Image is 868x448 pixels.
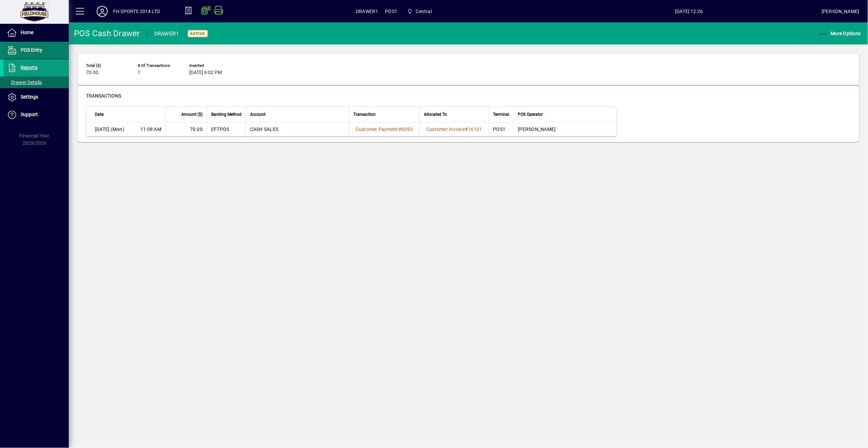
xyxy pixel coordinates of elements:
td: [PERSON_NAME] [514,122,617,136]
a: Customer Payment#6093 [353,125,415,133]
span: Total ($) [86,63,127,68]
div: DRAWER1 [154,28,179,39]
span: 70.00 [86,70,98,75]
td: POS1 [489,122,514,136]
div: FH SPORTS 2014 LTD [113,6,160,17]
span: Customer Payment [356,126,398,132]
span: DRAWER1 [356,6,378,17]
span: [DATE] (Mon) [95,126,124,133]
span: More Options [819,31,861,36]
span: Transactions [86,93,121,99]
span: Home [21,30,33,35]
div: [PERSON_NAME] [822,6,859,17]
span: Central [416,6,432,17]
button: More Options [817,27,863,40]
span: Account [250,111,266,118]
span: Customer Invoice [426,126,465,132]
a: Settings [3,89,69,106]
td: EFTPOS [207,122,246,136]
span: Allocated To [424,111,447,118]
span: Settings [21,94,38,100]
span: Active [191,31,205,36]
td: CASH SALES [246,122,349,136]
span: Terminal [493,111,510,118]
span: POS1 [385,6,398,17]
div: POS Cash Drawer [74,28,140,39]
a: Home [3,24,69,41]
span: 11:08 AM [140,126,161,133]
span: Banking Method [211,111,242,118]
span: Amount ($) [181,111,203,118]
span: [DATE] 12:26 [557,6,822,17]
button: Profile [91,5,113,18]
a: Support [3,106,69,123]
span: POS Entry [21,47,42,53]
span: # of Transactions [138,63,179,68]
span: Transaction [353,111,376,118]
span: # [398,126,401,132]
span: Support [21,112,38,117]
span: Inserted [189,63,231,68]
span: Drawer Details [7,80,42,85]
span: # [465,126,468,132]
a: Drawer Details [3,77,69,88]
span: POS Operator [518,111,543,118]
span: 6093 [401,126,413,132]
span: 1 [138,70,140,75]
span: Date [95,111,104,118]
span: [DATE] 6:02 PM [189,70,222,75]
a: POS Entry [3,42,69,59]
a: Customer Invoice#16101 [424,125,485,133]
span: 16101 [468,126,482,132]
td: 70.00 [165,122,207,136]
span: Reports [21,65,37,70]
span: Central [404,5,435,18]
